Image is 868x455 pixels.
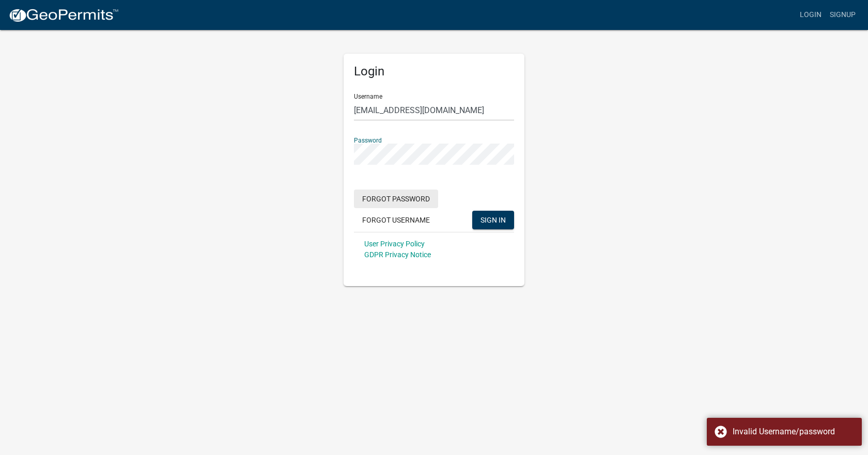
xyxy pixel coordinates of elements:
[481,215,506,224] span: SIGN IN
[472,211,514,229] button: SIGN IN
[826,5,860,25] a: Signup
[364,250,431,259] a: GDPR Privacy Notice
[733,426,854,438] div: Invalid Username/password
[364,240,425,248] a: User Privacy Policy
[354,190,438,208] button: Forgot Password
[354,64,514,79] h5: Login
[354,211,438,229] button: Forgot Username
[796,5,826,25] a: Login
